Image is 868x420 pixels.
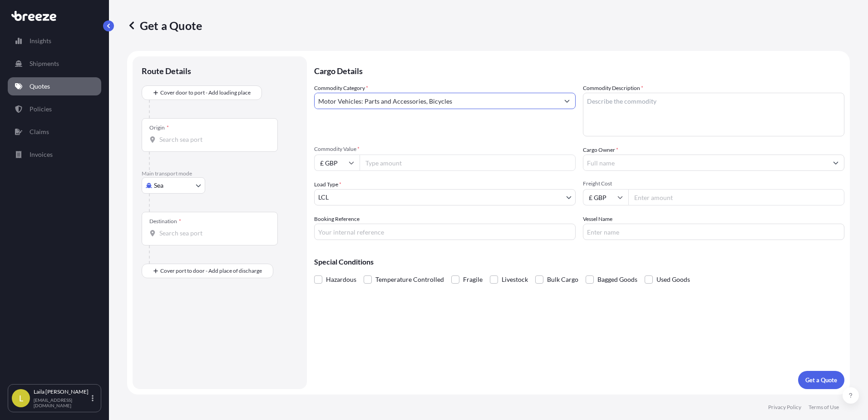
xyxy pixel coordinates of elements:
[656,273,690,286] span: Used Goods
[159,229,266,238] input: Destination
[583,145,618,155] label: Cargo Owner
[805,375,837,385] p: Get a Quote
[30,36,51,45] p: Insights
[8,100,101,118] a: Policies
[828,155,844,171] button: Show suggestions
[314,258,844,265] p: Special Conditions
[154,181,163,190] span: Sea
[34,388,90,395] p: Laila [PERSON_NAME]
[463,273,483,286] span: Fragile
[768,404,801,411] a: Privacy Policy
[314,145,576,153] span: Commodity Value
[583,155,828,171] input: Full name
[559,93,575,109] button: Show suggestions
[628,189,844,205] input: Enter amount
[809,404,839,411] a: Terms of Use
[375,273,444,286] span: Temperature Controlled
[547,273,578,286] span: Bulk Cargo
[34,397,90,408] p: [EMAIL_ADDRESS][DOMAIN_NAME]
[583,215,612,224] label: Vessel Name
[142,177,205,194] button: Select transport
[142,65,191,76] p: Route Details
[30,59,59,68] p: Shipments
[127,18,202,33] p: Get a Quote
[583,224,844,240] input: Enter name
[8,145,101,164] a: Invoices
[8,77,101,95] a: Quotes
[318,193,329,202] span: LCL
[30,82,50,91] p: Quotes
[142,85,262,100] button: Cover door to port - Add loading place
[8,55,101,73] a: Shipments
[314,56,844,84] p: Cargo Details
[30,150,53,159] p: Invoices
[502,273,528,286] span: Livestock
[30,127,49,136] p: Claims
[798,371,844,389] button: Get a Quote
[142,264,273,278] button: Cover port to door - Add place of discharge
[160,88,251,97] span: Cover door to port - Add loading place
[149,218,181,225] div: Destination
[142,170,298,177] p: Main transport mode
[583,84,643,93] label: Commodity Description
[19,394,23,403] span: L
[315,93,559,109] input: Select a commodity type
[30,105,52,114] p: Policies
[314,84,368,93] label: Commodity Category
[8,123,101,141] a: Claims
[360,155,576,171] input: Type amount
[326,273,356,286] span: Hazardous
[160,266,262,275] span: Cover port to door - Add place of discharge
[597,273,637,286] span: Bagged Goods
[149,124,169,131] div: Origin
[583,180,844,187] span: Freight Cost
[314,189,576,205] button: LCL
[314,215,360,224] label: Booking Reference
[314,180,341,189] span: Load Type
[314,224,576,240] input: Your internal reference
[159,135,266,144] input: Origin
[8,32,101,50] a: Insights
